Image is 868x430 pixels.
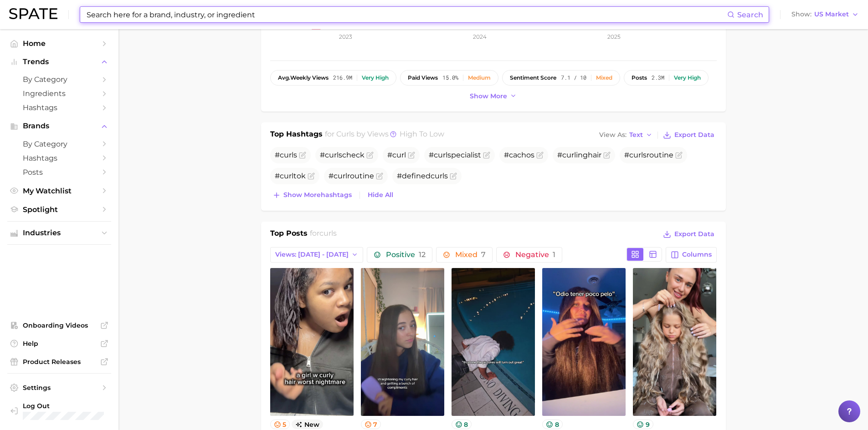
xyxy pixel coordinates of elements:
[661,129,716,142] button: Export Data
[561,75,586,81] span: 7.1 / 10
[310,228,337,242] h2: for
[603,152,611,159] button: Flag as miscategorized or irrelevant
[361,420,381,429] button: 7
[791,12,812,17] span: Show
[7,355,111,369] a: Product Releases
[23,168,96,177] span: Posts
[23,339,96,348] span: Help
[23,358,96,366] span: Product Releases
[661,228,716,241] button: Export Data
[23,140,96,148] span: by Category
[333,75,352,81] span: 216.9m
[408,152,415,159] button: Flag as miscategorized or irrelevant
[674,131,714,139] span: Export Data
[325,129,444,142] h2: for by Views
[308,172,315,180] button: Flag as miscategorized or irrelevant
[674,75,701,81] div: Very high
[362,75,389,81] div: Very high
[632,75,647,81] span: posts
[376,172,383,180] button: Flag as miscategorized or irrelevant
[7,36,111,51] a: Home
[553,250,555,259] span: 1
[597,129,655,141] button: View AsText
[275,172,306,180] span: #curltok
[275,151,297,159] span: #
[557,151,601,159] span: #curlinghair
[675,152,683,159] button: Flag as miscategorized or irrelevant
[629,132,643,137] span: Text
[320,151,365,159] span: # check
[280,151,297,159] span: curls
[674,230,714,238] span: Export Data
[368,191,393,199] span: Hide All
[366,152,374,159] button: Flag as miscategorized or irrelevant
[7,55,111,69] button: Trends
[275,251,349,258] span: Views: [DATE] - [DATE]
[23,89,96,98] span: Ingredients
[397,172,448,180] span: #defined
[283,191,352,199] span: Show more hashtags
[7,202,111,217] a: Spotlight
[429,151,481,159] span: # pecialist
[23,229,96,237] span: Industries
[814,12,849,17] span: US Market
[278,74,290,81] abbr: average
[325,151,342,159] span: curls
[473,33,486,40] tspan: 2024
[470,92,507,100] span: Show more
[7,72,111,86] a: by Category
[7,184,111,198] a: My Watchlist
[23,58,96,66] span: Trends
[502,70,620,86] button: sentiment score7.1 / 10Mixed
[434,151,451,159] span: curls
[450,172,457,180] button: Flag as miscategorized or irrelevant
[652,75,664,81] span: 2.3m
[408,75,438,81] span: paid views
[633,420,653,429] button: 9
[789,9,861,20] button: ShowUS Market
[23,402,104,410] span: Log Out
[481,250,486,259] span: 7
[270,70,396,86] button: avg.weekly views216.9mVery high
[536,152,544,159] button: Flag as miscategorized or irrelevant
[270,247,364,263] button: Views: [DATE] - [DATE]
[329,172,374,180] span: #curlroutine
[666,247,716,263] button: Columns
[596,75,612,81] div: Mixed
[23,75,96,84] span: by Category
[23,103,96,112] span: Hashtags
[483,152,490,159] button: Flag as miscategorized or irrelevant
[387,151,406,159] span: #curl
[292,420,323,429] span: new
[7,319,111,332] a: Onboarding Videos
[7,86,111,101] a: Ingredients
[319,229,337,238] span: curls
[270,189,354,202] button: Show morehashtags
[23,205,96,214] span: Spotlight
[9,8,57,19] img: SPATE
[504,151,534,159] span: #cachos
[278,75,329,81] span: weekly views
[270,420,290,429] button: 5
[23,187,96,195] span: My Watchlist
[419,250,426,259] span: 12
[270,228,308,242] h1: Top Posts
[624,70,709,86] button: posts2.3mVery high
[542,420,563,429] button: 8
[737,10,763,19] span: Search
[336,130,354,138] span: curls
[442,75,458,81] span: 15.0%
[682,251,712,258] span: Columns
[431,172,448,180] span: curls
[23,39,96,48] span: Home
[468,75,491,81] div: Medium
[7,381,111,395] a: Settings
[299,152,306,159] button: Flag as miscategorized or irrelevant
[452,420,472,429] button: 8
[339,33,352,40] tspan: 2023
[86,7,727,22] input: Search here for a brand, industry, or ingredient
[7,399,111,423] a: Log out. Currently logged in with e-mail rina.brinas@loreal.com.
[467,90,519,102] button: Show more
[7,151,111,165] a: Hashtags
[7,101,111,115] a: Hashtags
